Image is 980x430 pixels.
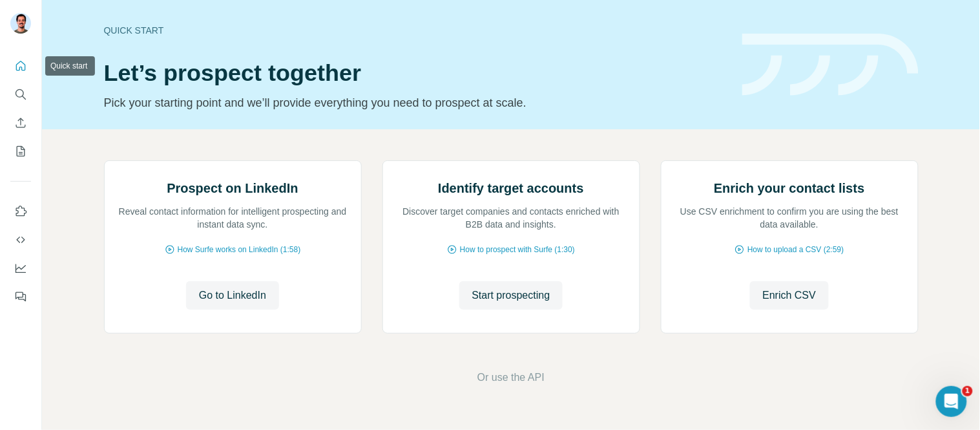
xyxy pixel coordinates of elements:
p: Pick your starting point and we’ll provide everything you need to prospect at scale. [104,94,727,112]
button: Go to LinkedIn [186,281,279,310]
button: Enrich CSV [10,111,31,134]
p: Reveal contact information for intelligent prospecting and instant data sync. [118,205,348,231]
span: How to upload a CSV (2:59) [747,244,844,255]
p: Use CSV enrichment to confirm you are using the best data available. [674,205,905,231]
img: banner [742,34,919,96]
button: Feedback [10,285,31,308]
h2: Prospect on LinkedIn [167,179,298,197]
button: Use Surfe on LinkedIn [10,200,31,223]
button: Search [10,83,31,106]
span: Enrich CSV [763,288,817,303]
span: How to prospect with Surfe (1:30) [460,244,575,255]
button: Quick start [10,54,31,78]
button: Dashboard [10,257,31,280]
iframe: Intercom live chat [936,386,967,417]
span: 1 [963,386,973,396]
button: Enrich CSV [750,281,829,310]
button: Start prospecting [459,281,563,310]
span: Go to LinkedIn [199,288,266,303]
button: Or use the API [477,370,545,385]
button: My lists [10,140,31,163]
img: Avatar [10,13,31,34]
h1: Let’s prospect together [104,60,727,86]
p: Discover target companies and contacts enriched with B2B data and insights. [396,205,627,231]
div: Quick start [104,24,727,37]
span: Start prospecting [472,288,550,303]
h2: Identify target accounts [438,179,584,197]
span: How Surfe works on LinkedIn (1:58) [178,244,301,255]
button: Use Surfe API [10,228,31,252]
h2: Enrich your contact lists [714,179,864,197]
